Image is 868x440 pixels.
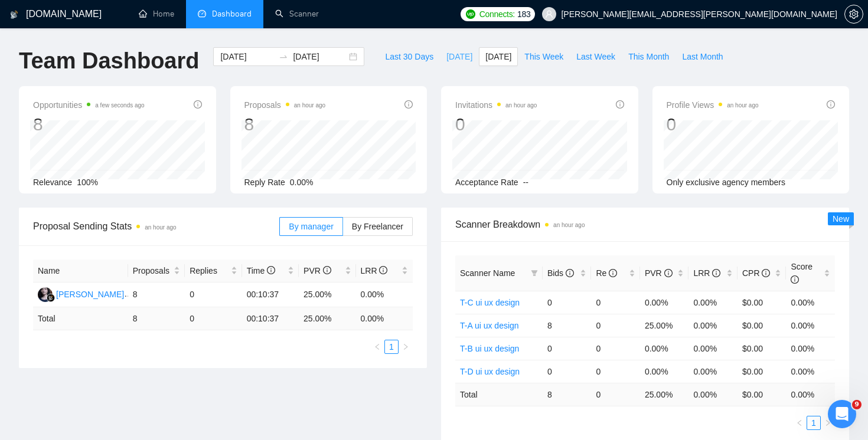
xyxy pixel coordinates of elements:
span: info-circle [664,269,673,277]
a: T-A ui ux design [460,321,519,330]
td: 25.00 % [299,307,355,330]
span: Score [791,262,812,284]
span: Only exclusive agency members [667,178,786,187]
td: 25.00% [640,314,689,337]
div: 8 [244,113,326,136]
button: setting [844,5,863,24]
a: 1 [807,416,820,429]
span: Proposals [133,264,171,277]
span: info-circle [323,266,331,274]
div: 8 [33,113,145,136]
span: Last 30 Days [385,50,433,63]
span: By Freelancer [352,222,403,231]
a: homeHome [139,9,174,19]
span: Scanner Breakdown [455,217,835,232]
li: Next Page [821,416,835,430]
input: Start date [220,50,274,63]
a: T-D ui ux design [460,367,520,376]
span: info-circle [616,100,624,109]
td: 0.00% [786,337,835,360]
span: By manager [289,222,333,231]
input: End date [293,50,347,63]
td: 25.00 % [640,383,689,406]
span: user [545,10,553,18]
td: $ 0.00 [738,383,787,406]
td: 0 [591,291,640,314]
td: $0.00 [738,337,787,360]
li: Previous Page [370,340,384,354]
span: Re [596,268,617,278]
span: Scanner Name [460,268,515,278]
img: gigradar-bm.png [47,294,55,302]
button: [DATE] [479,47,518,66]
span: info-circle [609,269,617,277]
span: Opportunities [33,98,145,112]
span: Connects: [479,8,515,21]
td: 0.00 % [688,383,738,406]
h1: Team Dashboard [19,47,199,75]
td: 0 [591,360,640,383]
td: 0 [591,383,640,406]
td: 0 [185,283,242,307]
td: 0.00% [688,337,738,360]
span: -- [523,178,528,187]
span: Bids [547,268,574,278]
span: Profile Views [667,98,759,112]
span: info-circle [791,275,799,284]
span: setting [845,9,863,19]
li: 1 [384,340,399,354]
span: info-circle [404,100,413,109]
span: [DATE] [485,50,511,63]
span: CPR [742,268,770,278]
a: T-B ui ux design [460,344,519,353]
td: 0.00% [688,314,738,337]
time: an hour ago [727,102,758,109]
td: 8 [543,314,592,337]
span: info-circle [267,266,275,274]
td: 0 [185,307,242,330]
span: Acceptance Rate [455,178,518,187]
time: a few seconds ago [95,102,144,109]
button: This Month [622,47,676,66]
th: Name [33,260,128,283]
a: T-C ui ux design [460,298,520,307]
td: 00:10:37 [242,307,299,330]
a: searchScanner [275,9,319,19]
div: [PERSON_NAME] [56,288,124,301]
td: 0.00% [356,283,413,307]
iframe: Intercom live chat [828,400,856,428]
span: 0.00% [290,178,314,187]
td: 0 [543,337,592,360]
span: filter [528,264,540,282]
span: swap-right [279,52,288,61]
time: an hour ago [145,224,176,231]
span: info-circle [379,266,387,274]
span: 100% [77,178,98,187]
td: 0.00% [640,360,689,383]
span: Last Month [682,50,723,63]
td: Total [33,307,128,330]
time: an hour ago [505,102,537,109]
span: info-circle [566,269,574,277]
span: info-circle [762,269,770,277]
td: 0.00 % [786,383,835,406]
a: setting [844,9,863,19]
td: 0.00% [640,337,689,360]
th: Replies [185,260,242,283]
td: 0 [591,337,640,360]
span: New [833,214,849,224]
td: 0.00% [640,291,689,314]
button: Last Month [676,47,729,66]
button: left [370,340,384,354]
td: 0.00% [786,314,835,337]
button: Last Week [570,47,622,66]
span: Reply Rate [244,178,285,187]
td: 0.00 % [356,307,413,330]
span: Proposals [244,98,326,112]
span: info-circle [194,100,202,109]
span: dashboard [198,9,206,18]
span: Replies [190,264,228,277]
span: left [796,419,803,426]
button: [DATE] [440,47,479,66]
td: $0.00 [738,360,787,383]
